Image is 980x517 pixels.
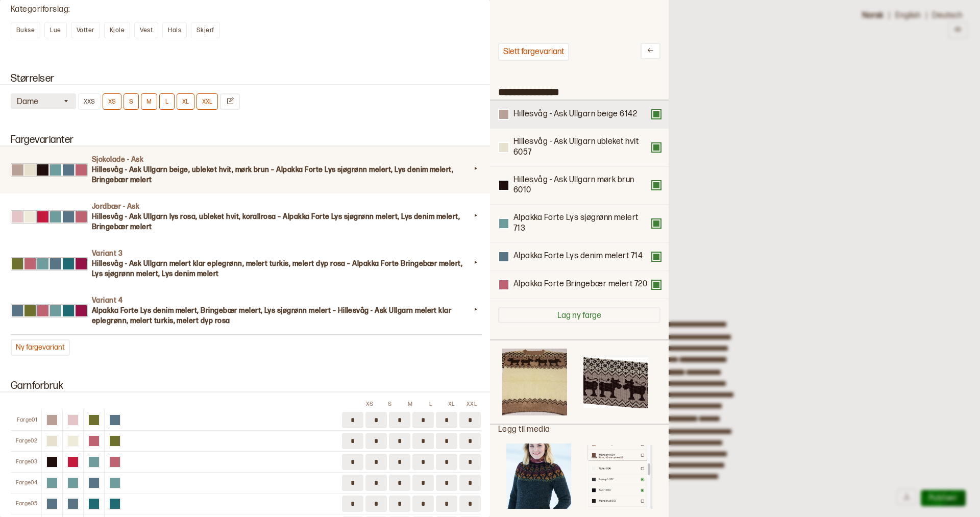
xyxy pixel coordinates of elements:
div: XXL [462,401,481,408]
button: Lag ny farge [498,307,660,323]
div: Alpakka Forte Lys denim melert 714 [513,251,643,262]
button: L [159,93,175,110]
span: Kjole [110,27,125,34]
div: Hillesvåg - Ask Ullgarn beige 6142 [490,101,669,129]
div: Alpakka Forte Lys sjøgrønn melert 713 [513,213,651,234]
div: Farge 05 [11,500,41,507]
button: S [124,93,139,110]
button: Dame [11,93,76,109]
button: XXL [197,93,218,110]
div: Farge 03 [11,458,41,465]
h4: Sjokolade - Ask [92,155,471,165]
button: Slett fargevariant [498,43,569,61]
div: Hillesvåg - Ask Ullgarn mørk brun 6010 [513,175,651,196]
h3: Hillesvåg - Ask Ullgarn melert klar eplegrønn, melert turkis, melert dyp rosa – Alpakka Forte Bri... [92,259,471,279]
span: Lue [50,27,61,34]
img: 74fdd4dc-9eb8-4f64-8f51-63c0091cd8ec [587,445,652,509]
h3: Alpakka Forte Lys denim melert, Bringebær melert, Lys sjøgrønn melert – Hillesvåg - Ask Ullgarn m... [92,306,471,326]
div: S [381,401,399,408]
div: XS [360,401,379,408]
h4: Jordbær - Ask [92,202,471,212]
button: M [141,93,157,110]
button: Ny fargevariant [11,339,70,356]
div: Kategoriforslag : [11,5,481,15]
h3: Hillesvåg - Ask Ullgarn beige, ubleket hvit, mørk brun – Alpakka Forte Lys sjøgrønn melert, Lys d... [92,165,471,185]
span: Bukse [16,27,35,34]
div: Hillesvåg - Ask Ullgarn ubleket hvit 6057 [513,137,651,158]
span: Skjerf [197,27,214,34]
div: Farge 04 [11,479,41,486]
span: Vest [140,27,153,34]
div: M [401,401,420,408]
h4: Variant 3 [92,249,471,259]
button: XXS [78,93,101,110]
div: Alpakka Forte Bringebær melert 720 [490,271,669,299]
div: Hillesvåg - Ask Ullgarn beige 6142 [513,109,637,120]
div: Alpakka Forte Lys denim melert 714 [490,243,669,271]
button: Endre størrelser [220,93,240,110]
span: Hals [168,27,181,34]
button: XL [177,93,194,110]
img: d1dd0ec1-cc7d-440b-813a-49770a66aef4 [502,349,567,415]
div: Farge 01 [11,416,41,424]
div: XL [442,401,460,408]
img: 29a9161a-f1e8-4014-8be1-2af7de98a173 [506,444,571,509]
h3: Hillesvåg - Ask Ullgarn lys rosa, ubleket hvit, korallrosa – Alpakka Forte Lys sjøgrønn melert, L... [92,212,471,232]
svg: Endre størrelser [226,97,234,105]
div: Alpakka Forte Lys sjøgrønn melert 713 [490,205,669,243]
span: Votter [77,27,94,34]
div: Alpakka Forte Bringebær melert 720 [513,279,647,290]
button: XS [103,93,121,110]
div: Farge 02 [11,437,41,445]
div: Hillesvåg - Ask Ullgarn mørk brun 6010 [490,167,669,205]
div: L [422,401,440,408]
div: Hillesvåg - Ask Ullgarn ubleket hvit 6057 [490,129,669,167]
h4: Variant 4 [92,296,471,306]
img: 676b19b9-8b63-4520-8bd2-a8afb5eadc61 [583,356,648,408]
